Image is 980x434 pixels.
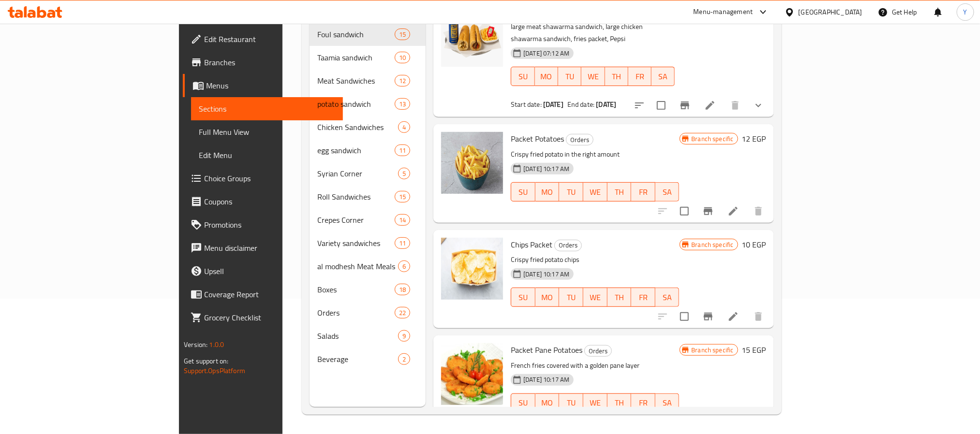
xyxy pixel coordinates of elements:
div: Taamia sandwich10 [310,46,426,69]
div: Boxes18 [310,278,426,301]
b: [DATE] [543,98,564,111]
a: Edit menu item [704,100,716,111]
b: [DATE] [596,98,617,111]
button: delete [747,305,770,328]
span: Branches [204,57,335,68]
span: MO [539,185,556,199]
p: Crispy fried potato chips [511,254,679,266]
span: SA [659,396,676,410]
button: SA [655,393,680,413]
span: WE [587,290,604,304]
button: Branch-specific-item [697,305,720,328]
button: WE [583,393,608,413]
span: Syrian Corner [317,168,398,179]
span: Select to update [674,201,695,221]
p: large meat shawarma sandwich, large chicken shawarma sandwich, fries packet, Pepsi [511,21,675,45]
button: TU [559,288,583,307]
span: MO [539,396,556,410]
span: End date: [567,98,594,111]
span: 13 [395,100,410,109]
button: FR [628,67,652,86]
div: Crepes Corner [317,214,395,226]
span: SA [655,70,671,84]
img: Packet Pane Potatoes [441,343,503,405]
p: Crispy fried potato in the right amount [511,148,679,160]
span: Chicken Sandwiches [317,121,398,133]
div: Roll Sandwiches [317,191,395,203]
a: Upsell [183,260,342,283]
svg: Show Choices [753,100,764,111]
span: TH [611,290,628,304]
div: potato sandwich13 [310,92,426,116]
a: Choice Groups [183,167,342,190]
span: FR [632,70,648,84]
span: Full Menu View [199,126,335,138]
span: Select to update [651,95,671,116]
button: SU [511,288,535,307]
div: Orders [584,345,612,357]
span: Taamia sandwich [317,52,395,63]
span: Orders [317,307,395,318]
h6: 15 EGP [742,343,766,357]
span: Promotions [204,219,335,231]
span: Meat Sandwiches [317,75,395,87]
span: 15 [395,30,410,39]
span: SU [515,70,531,84]
span: 12 [395,76,410,86]
a: Edit menu item [728,311,739,322]
button: WE [581,67,605,86]
h6: 12 EGP [742,132,766,145]
span: 11 [395,239,410,248]
span: potato sandwich [317,98,395,110]
div: Chicken Sandwiches4 [310,116,426,139]
div: Beverage [317,353,398,365]
span: [DATE] 10:17 AM [520,164,573,174]
div: items [395,145,410,156]
div: Syrian Corner5 [310,162,426,185]
a: Edit menu item [728,205,739,217]
span: Grocery Checklist [204,312,335,323]
img: Chips Packet [441,238,503,300]
span: Edit Menu [199,149,335,161]
a: Support.OpsPlatform [184,364,245,377]
div: items [395,75,410,87]
span: [DATE] 10:17 AM [520,270,573,279]
button: TU [559,393,583,413]
button: delete [724,94,747,117]
span: Version: [184,338,208,351]
div: items [398,330,410,342]
span: TU [562,70,578,84]
div: items [395,29,410,40]
span: Menu disclaimer [204,242,335,254]
span: 11 [395,146,410,155]
span: TU [563,290,579,304]
button: TH [608,182,632,202]
div: items [395,214,410,226]
div: Crepes Corner14 [310,208,426,231]
span: FR [635,185,652,199]
span: 9 [399,332,410,341]
a: Menu disclaimer [183,236,342,260]
div: Roll Sandwiches15 [310,185,426,208]
img: Packet Potatoes [441,132,503,194]
span: egg sandwich [317,145,395,156]
span: Coupons [204,196,335,207]
span: Orders [566,134,593,145]
span: SU [515,185,532,199]
nav: Menu sections [310,19,426,375]
span: SA [659,185,676,199]
div: items [395,307,410,318]
span: WE [585,70,601,84]
span: Variety sandwiches [317,237,395,249]
button: TU [559,182,583,202]
span: Salads [317,330,398,342]
span: WE [587,396,604,410]
button: MO [535,182,560,202]
div: Orders [566,134,594,145]
span: 6 [399,262,410,271]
